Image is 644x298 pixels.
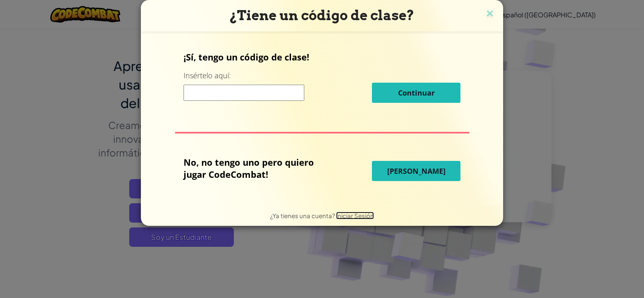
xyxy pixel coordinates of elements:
span: ¿Tiene un código de clase? [230,7,414,23]
a: Iniciar Sesión [336,212,374,219]
span: ¿Ya tienes una cuenta? [270,212,336,219]
label: Insértelo aquí: [184,71,231,81]
p: No, no tengo uno pero quiero jugar CodeCombat! [184,156,332,180]
img: close icon [485,8,495,20]
button: Continuar [372,83,460,103]
p: ¡Sí, tengo un código de clase! [184,51,460,63]
button: [PERSON_NAME] [372,161,460,181]
span: [PERSON_NAME] [387,166,446,176]
span: Continuar [398,88,435,98]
